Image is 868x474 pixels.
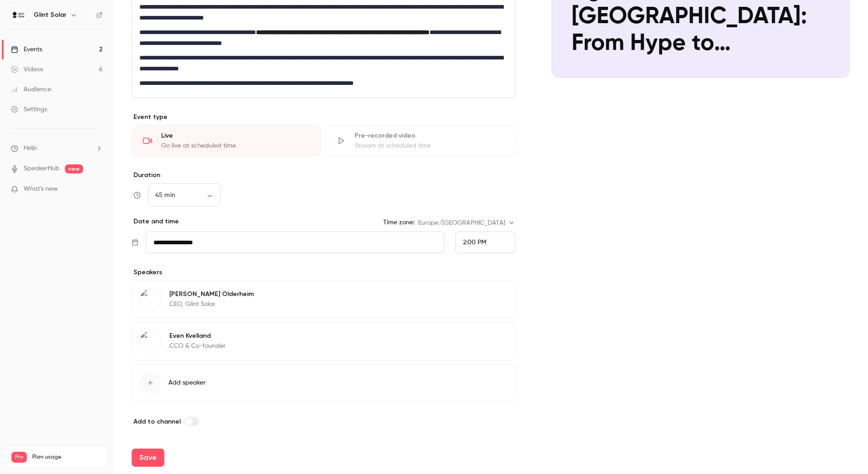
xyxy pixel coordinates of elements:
h6: Glint Solar [34,10,66,20]
div: From [455,232,515,253]
div: LiveGo live at scheduled time [132,125,321,156]
span: Add to channel [133,418,181,425]
span: Plan usage [32,454,102,461]
button: Save [132,449,164,467]
div: Harald Olderheim[PERSON_NAME] OlderheimCEO, Glint Solar [132,281,515,319]
div: Stream at scheduled time [355,141,503,150]
a: SpeakerHub [24,164,59,173]
img: Glint Solar [11,8,26,22]
iframe: Noticeable Trigger [92,185,103,193]
span: Pro [11,452,27,463]
div: Audience [11,85,51,94]
img: Even Kvelland [140,331,162,352]
div: 45 min [148,191,221,200]
img: Harald Olderheim [140,289,162,311]
input: Tue, Feb 17, 2026 [146,232,444,253]
div: Live [161,131,310,140]
span: new [65,164,83,173]
span: Add speaker [168,378,206,387]
p: Even Kvelland [169,331,226,341]
label: Duration [132,171,515,180]
div: Settings [11,105,47,114]
p: Date and time [132,217,179,226]
div: Go live at scheduled time [161,141,310,150]
p: [PERSON_NAME] Olderheim [169,290,254,299]
li: help-dropdown-opener [11,143,103,153]
label: Time zone: [383,218,414,227]
p: CCO & Co-founder [169,341,226,351]
div: Europe/[GEOGRAPHIC_DATA] [418,218,515,227]
span: What's new [24,184,58,194]
div: Videos [11,65,43,74]
div: Events [11,45,42,54]
div: Pre-recorded videoStream at scheduled time [325,125,515,156]
span: 2:00 PM [463,239,486,246]
div: Even KvellandEven KvellandCCO & Co-founder [132,322,515,360]
button: Add speaker [132,364,515,401]
p: CEO, Glint Solar [169,300,254,309]
p: Event type [132,113,515,122]
div: Pre-recorded video [355,131,503,140]
p: Speakers [132,268,515,277]
span: Help [24,143,37,153]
